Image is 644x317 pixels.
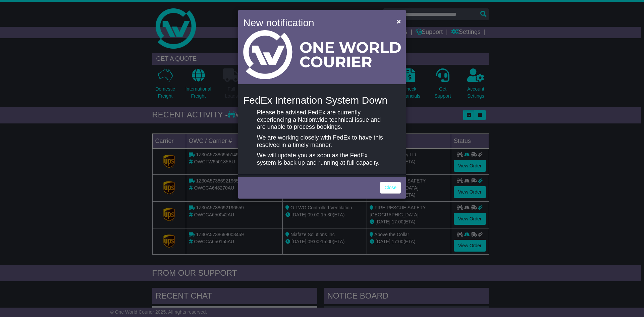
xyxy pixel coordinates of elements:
span: × [397,17,401,25]
p: We will update you as soon as the FedEx system is back up and running at full capacity. [257,152,387,166]
h4: FedEx Internation System Down [243,95,401,106]
h4: New notification [243,15,387,30]
p: We are working closely with FedEx to have this resolved in a timely manner. [257,134,387,149]
img: Light [243,30,401,79]
p: Please be advised FedEx are currently experiencing a Nationwide technical issue and are unable to... [257,109,387,131]
a: Close [380,182,401,194]
button: Close [393,14,404,28]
